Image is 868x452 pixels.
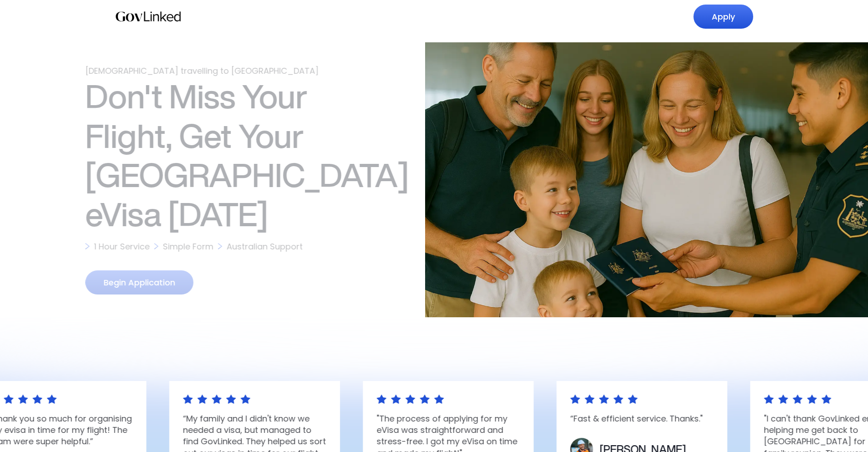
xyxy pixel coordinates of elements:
img: Star logo [764,395,831,404]
img: Star logo [183,395,250,404]
img: Icon 10 [218,243,222,249]
div: 1 Hour Service [94,241,149,252]
a: home [115,8,182,26]
a: Begin Application [85,270,193,295]
div: Australian Support [226,241,303,252]
h1: Don't Miss Your Flight, Get Your [GEOGRAPHIC_DATA] eVisa [DATE] [85,76,372,234]
img: Icon 10 [85,243,89,249]
a: Apply [693,5,753,29]
img: Star logo [570,395,637,404]
img: Icon 10 [154,243,158,249]
div: [DEMOGRAPHIC_DATA] travelling to [GEOGRAPHIC_DATA] [85,65,372,76]
p: “Fast & efficient service. Thanks." [570,413,714,424]
div: Simple Form [163,241,213,252]
img: Star logo [376,395,444,404]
